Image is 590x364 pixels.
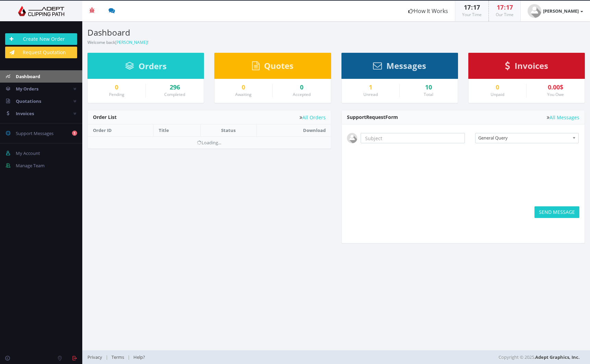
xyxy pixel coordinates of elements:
[87,354,106,360] a: Privacy
[506,3,513,11] span: 17
[16,130,53,136] span: Support Messages
[373,64,426,70] a: Messages
[473,3,480,11] span: 17
[543,8,579,14] strong: [PERSON_NAME]
[72,131,77,136] b: 1
[264,60,293,71] span: Quotes
[235,92,252,97] small: Awaiting
[300,115,326,120] a: All Orders
[130,354,148,360] a: Help?
[200,124,256,136] th: Status
[462,12,482,17] small: Your Time
[16,150,40,156] span: My Account
[347,114,398,120] span: Support Form
[505,64,548,70] a: Invoices
[293,92,311,97] small: Accepted
[547,92,564,97] small: You Owe
[534,206,579,218] button: SEND MESSAGE
[278,84,325,91] a: 0
[504,3,506,11] span: :
[164,92,185,97] small: Completed
[220,84,267,91] a: 0
[347,84,394,91] a: 1
[424,92,433,97] small: Total
[87,28,331,37] h3: Dashboard
[115,39,147,45] a: [PERSON_NAME]
[16,98,41,104] span: Quotations
[125,64,167,71] a: Orders
[363,92,378,97] small: Unread
[528,4,541,18] img: user_default.jpg
[521,1,590,21] a: [PERSON_NAME]
[491,92,504,97] small: Unpaid
[496,12,514,17] small: Our Time
[5,47,77,58] a: Request Quotation
[16,73,40,80] span: Dashboard
[497,3,504,11] span: 17
[108,354,128,360] a: Terms
[16,110,34,117] span: Invoices
[87,39,148,45] small: Welcome back !
[471,3,473,11] span: :
[347,133,357,143] img: user_default.jpg
[16,86,38,92] span: My Orders
[5,33,77,45] a: Create New Order
[366,114,385,120] span: Request
[256,124,330,136] th: Download
[151,84,198,91] a: 296
[405,84,453,91] div: 10
[93,114,117,120] span: Order List
[464,3,471,11] span: 17
[16,162,45,169] span: Manage Team
[88,124,154,136] th: Order ID
[93,84,140,91] a: 0
[87,350,419,364] div: | |
[515,60,548,71] span: Invoices
[361,133,465,143] input: Subject
[252,64,293,70] a: Quotes
[139,60,167,72] span: Orders
[532,84,579,91] div: 0.00$
[154,124,201,136] th: Title
[474,84,521,91] a: 0
[478,133,569,142] span: General Query
[535,354,580,360] a: Adept Graphics, Inc.
[109,92,124,97] small: Pending
[5,6,77,16] img: Adept Graphics
[498,354,580,361] span: Copyright © 2025,
[88,136,331,148] td: Loading...
[401,1,455,21] a: How It Works
[386,60,426,71] span: Messages
[547,115,579,120] a: All Messages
